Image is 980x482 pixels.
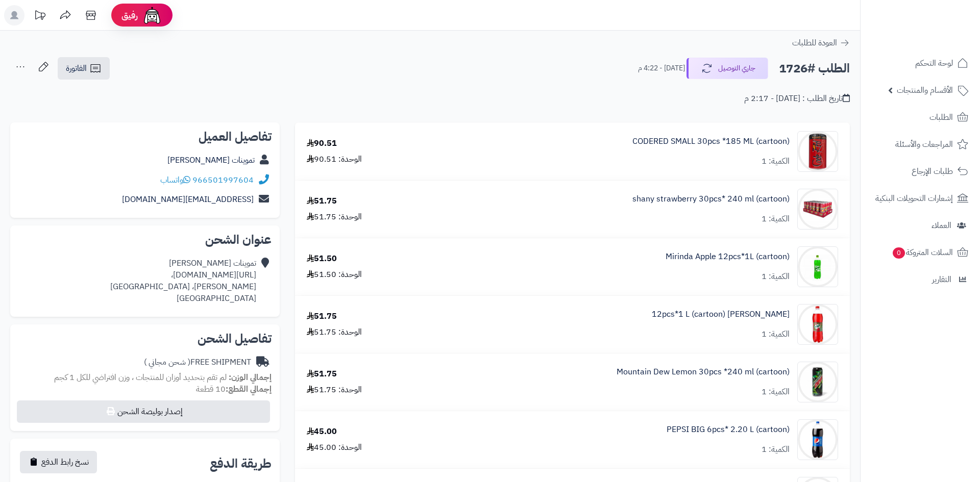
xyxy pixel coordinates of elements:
[867,186,974,211] a: إشعارات التحويلات البنكية
[307,154,362,165] div: الوحدة: 90.51
[792,37,837,49] span: العودة للطلبات
[892,245,953,260] span: السلات المتروكة
[632,193,790,205] a: shany strawberry 30pcs* 240 ml (cartoon)
[798,189,838,230] img: 1747542247-c40cb516-d5e3-4db4-836a-13cf9282-90x90.jpg
[307,442,362,453] div: الوحدة: 45.00
[932,272,951,287] span: التقارير
[66,62,87,74] span: الفاتورة
[687,58,768,79] button: جاري التوصيل
[229,371,272,384] strong: إجمالي الوزن:
[762,386,790,398] div: الكمية: 1
[895,137,953,151] span: المراجعات والأسئلة
[307,426,337,438] div: 45.00
[867,213,974,238] a: العملاء
[762,444,790,455] div: الكمية: 1
[307,368,337,380] div: 51.75
[210,458,272,470] h2: طريقة الدفع
[867,105,974,130] a: الطلبات
[762,156,790,167] div: الكمية: 1
[122,193,254,206] a: [EMAIL_ADDRESS][DOMAIN_NAME]
[160,174,190,186] a: واتساب
[792,37,850,49] a: العودة للطلبات
[652,309,790,320] a: [PERSON_NAME] 12pcs*1 L (cartoon)
[893,247,905,259] span: 0
[875,191,953,206] span: إشعارات التحويلات البنكية
[632,136,790,147] a: CODERED SMALL 30pcs *185 ML (cartoon)
[897,83,953,97] span: الأقسام والمنتجات
[58,57,110,80] a: الفاتورة
[167,154,255,166] a: تموينات [PERSON_NAME]
[798,131,838,172] img: 1747536337-61lY7EtfpmL._AC_SL1500-90x90.jpg
[617,366,790,378] a: Mountain Dew Lemon 30pcs *240 ml (cartoon)
[41,456,89,468] span: نسخ رابط الدفع
[666,251,790,263] a: Mirinda Apple 12pcs*1L (cartoon)
[798,304,838,345] img: 1747576154-71HSOaQoWcL._AC_SL1500-90x90.jpg
[779,58,850,79] h2: الطلب #1726
[196,383,272,395] small: 10 قطعة
[307,138,337,149] div: 90.51
[744,93,850,105] div: تاريخ الطلب : [DATE] - 2:17 م
[762,271,790,283] div: الكمية: 1
[798,419,838,460] img: 1747594021-514wrKpr-GL._AC_SL1500-90x90.jpg
[912,164,953,179] span: طلبات الإرجاع
[667,424,790,436] a: PEPSI BIG 6pcs* 2.20 L (cartoon)
[121,9,138,21] span: رفيق
[142,5,162,26] img: ai-face.png
[867,267,974,292] a: التقارير
[54,371,227,384] span: لم تقم بتحديد أوزان للمنتجات ، وزن افتراضي للكل 1 كجم
[307,384,362,396] div: الوحدة: 51.75
[798,246,838,287] img: 1747575982-1af27900-8913-4156-a61e-3b4e33df-90x90.jpg
[867,132,974,157] a: المراجعات والأسئلة
[867,240,974,265] a: السلات المتروكة0
[192,174,254,186] a: 966501997604
[867,51,974,75] a: لوحة التحكم
[18,131,272,143] h2: تفاصيل العميل
[911,28,970,49] img: logo-2.png
[762,213,790,225] div: الكمية: 1
[932,218,951,233] span: العملاء
[144,357,251,368] div: FREE SHIPMENT
[638,63,685,73] small: [DATE] - 4:22 م
[307,195,337,207] div: 51.75
[929,110,953,124] span: الطلبات
[762,328,790,340] div: الكمية: 1
[307,253,337,265] div: 51.50
[17,400,270,423] button: إصدار بوليصة الشحن
[307,311,337,322] div: 51.75
[867,159,974,184] a: طلبات الإرجاع
[307,269,362,281] div: الوحدة: 51.50
[226,383,272,395] strong: إجمالي القطع:
[915,56,953,70] span: لوحة التحكم
[110,258,256,304] div: تموينات [PERSON_NAME] [URL][DOMAIN_NAME]، [PERSON_NAME]، [GEOGRAPHIC_DATA] [GEOGRAPHIC_DATA]
[20,451,97,473] button: نسخ رابط الدفع
[307,326,362,338] div: الوحدة: 51.75
[307,211,362,223] div: الوحدة: 51.75
[18,234,272,246] h2: عنوان الشحن
[27,5,53,28] a: تحديثات المنصة
[798,362,838,402] img: 1747589449-eEOsKJiB4F4Qma4ScYfF0w0O3YO6UDZQ-90x90.jpg
[18,333,272,345] h2: تفاصيل الشحن
[144,356,190,368] span: ( شحن مجاني )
